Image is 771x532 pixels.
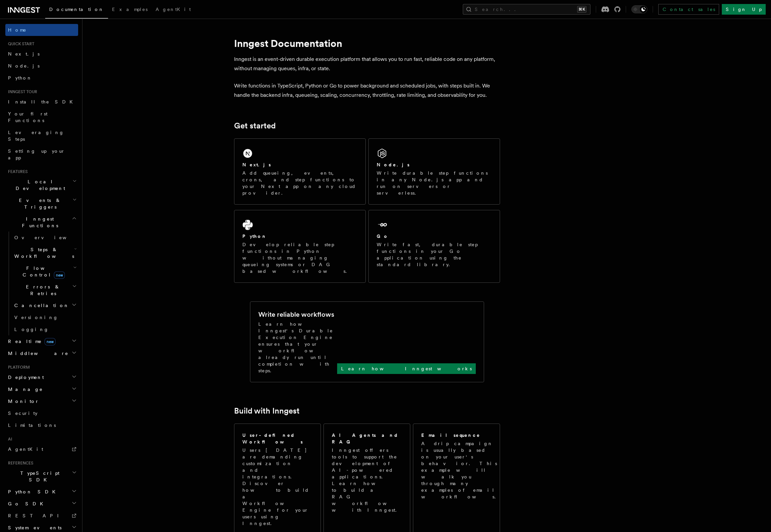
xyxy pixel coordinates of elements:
span: Monitor [5,398,39,405]
span: REST API [8,513,64,518]
a: Overview [12,232,78,244]
p: Inngest offers tools to support the development of AI-powered applications. Learn how to build a ... [332,447,403,513]
span: Inngest Functions [5,216,72,229]
p: Users [DATE] are demanding customization and integrations. Discover how to build a Workflow Engin... [242,447,313,527]
h2: Next.js [242,161,271,168]
button: Toggle dark mode [631,5,647,13]
h2: Write reliable workflows [258,310,334,319]
span: Deployment [5,374,44,381]
span: TypeScript SDK [5,470,72,483]
a: AgentKit [152,2,195,18]
a: Next.jsAdd queueing, events, crons, and step functions to your Next app on any cloud provider. [234,138,366,205]
a: Your first Functions [5,108,78,126]
span: Security [8,411,38,416]
span: References [5,460,33,466]
a: PythonDevelop reliable step functions in Python without managing queueing systems or DAG based wo... [234,210,366,283]
span: Leveraging Steps [8,130,64,142]
button: Local Development [5,176,78,194]
a: Home [5,24,78,36]
span: Manage [5,386,43,393]
span: Your first Functions [8,111,48,123]
span: Versioning [14,315,58,320]
a: Leveraging Steps [5,126,78,145]
span: Logging [14,327,49,332]
button: Flow Controlnew [12,262,78,281]
span: AgentKit [8,446,43,452]
a: Logging [12,323,78,335]
kbd: ⌘K [577,6,586,13]
span: Cancellation [12,302,69,309]
h2: Python [242,233,267,240]
button: Monitor [5,395,78,407]
span: AgentKit [156,7,191,12]
p: Write durable step functions in any Node.js app and run on servers or serverless. [377,170,492,196]
p: Learn how Inngest's Durable Execution Engine ensures that your workflow already run until complet... [258,321,337,374]
p: Add queueing, events, crons, and step functions to your Next app on any cloud provider. [242,170,357,196]
span: Go SDK [5,500,47,507]
button: Steps & Workflows [12,244,78,262]
button: Inngest Functions [5,213,78,232]
a: Install the SDK [5,96,78,108]
h2: Email sequence [421,432,480,439]
button: TypeScript SDK [5,467,78,486]
span: new [54,271,65,279]
h2: AI Agents and RAG [332,432,403,445]
span: Node.js [8,63,40,69]
a: Documentation [45,2,108,19]
span: new [45,338,56,345]
a: Build with Inngest [234,406,300,416]
p: Develop reliable step functions in Python without managing queueing systems or DAG based workflows. [242,241,357,274]
span: Quick start [5,41,34,47]
a: Get started [234,121,276,130]
button: Cancellation [12,299,78,311]
button: Python SDK [5,486,78,498]
span: Local Development [5,178,72,192]
p: A drip campaign is usually based on your user's behavior. This example will walk you through many... [421,440,500,500]
span: Platform [5,365,30,370]
div: Inngest Functions [5,232,78,335]
span: Events & Triggers [5,197,72,210]
p: Write functions in TypeScript, Python or Go to power background and scheduled jobs, with steps bu... [234,81,500,100]
a: Versioning [12,311,78,323]
a: AgentKit [5,443,78,455]
button: Realtimenew [5,335,78,347]
span: Realtime [5,338,56,345]
span: Errors & Retries [12,283,72,297]
a: Python [5,72,78,84]
span: Examples [112,7,148,12]
a: REST API [5,510,78,522]
a: Security [5,407,78,419]
span: Limitations [8,423,56,428]
span: Middleware [5,350,68,357]
h2: Go [377,233,389,240]
span: Documentation [49,7,104,12]
button: Search...⌘K [463,4,590,15]
button: Manage [5,383,78,395]
span: Python SDK [5,488,60,495]
a: Next.js [5,48,78,60]
button: Events & Triggers [5,194,78,213]
a: Sign Up [722,4,766,15]
h1: Inngest Documentation [234,37,500,49]
button: Go SDK [5,498,78,510]
span: Home [8,27,27,33]
a: Node.jsWrite durable step functions in any Node.js app and run on servers or serverless. [368,138,500,205]
p: Write fast, durable step functions in your Go application using the standard library. [377,241,492,268]
a: Learn how Inngest works [337,363,476,374]
button: Middleware [5,347,78,359]
span: System events [5,524,62,531]
a: Contact sales [658,4,719,15]
span: Steps & Workflows [12,246,74,260]
span: Python [8,75,32,81]
a: Setting up your app [5,145,78,164]
h2: Node.js [377,161,410,168]
span: Flow Control [12,265,73,278]
span: Inngest tour [5,89,37,94]
a: Node.js [5,60,78,72]
span: Overview [14,235,83,240]
span: AI [5,437,12,442]
a: Limitations [5,419,78,431]
span: Features [5,169,28,174]
span: Next.js [8,51,40,57]
p: Inngest is an event-driven durable execution platform that allows you to run fast, reliable code ... [234,55,500,73]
